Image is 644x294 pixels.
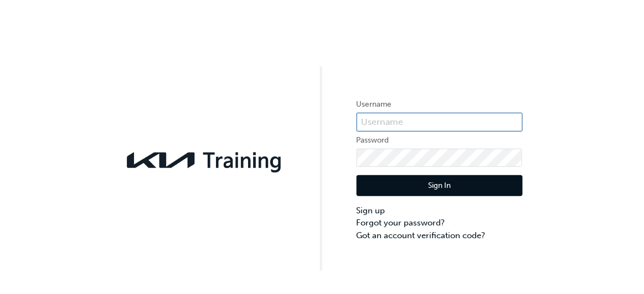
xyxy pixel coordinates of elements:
button: Sign In [357,175,523,196]
a: Got an account verification code? [357,229,523,242]
label: Password [357,134,523,147]
img: kia-training [122,145,288,175]
a: Sign up [357,204,523,217]
input: Username [357,113,523,132]
label: Username [357,98,523,111]
a: Forgot your password? [357,217,523,229]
